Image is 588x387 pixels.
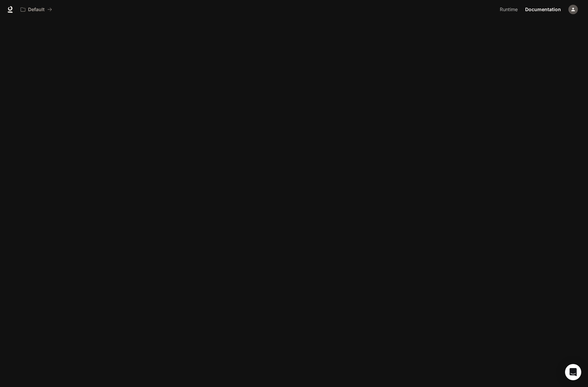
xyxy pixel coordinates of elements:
[565,364,581,380] div: Open Intercom Messenger
[525,5,561,14] span: Documentation
[18,3,55,16] button: All workspaces
[497,3,522,16] a: Runtime
[522,3,564,16] a: Documentation
[28,7,45,13] p: Default
[500,5,518,14] span: Runtime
